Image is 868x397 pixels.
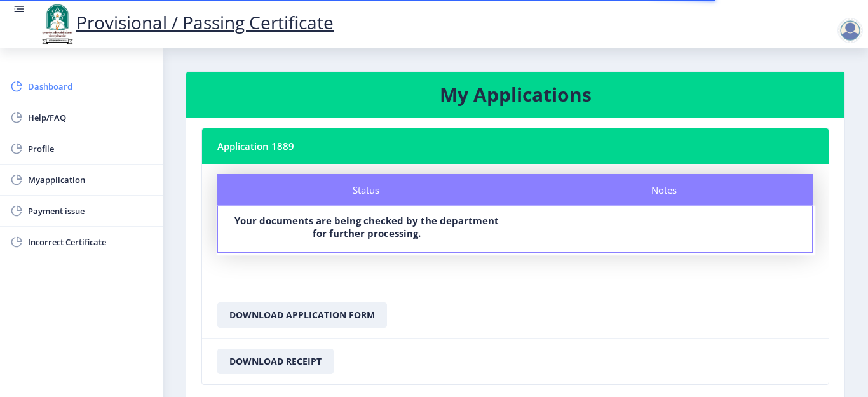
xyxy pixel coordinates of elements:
[234,214,499,239] b: Your documents are being checked by the department for further processing.
[38,10,334,34] a: Provisional / Passing Certificate
[217,302,387,328] button: Download Application Form
[28,172,153,187] span: Myapplication
[515,174,813,206] div: Notes
[28,110,153,125] span: Help/FAQ
[38,3,76,46] img: logo
[28,234,153,250] span: Incorrect Certificate
[202,128,829,164] nb-card-header: Application 1889
[28,79,153,94] span: Dashboard
[28,203,153,219] span: Payment issue
[28,141,153,156] span: Profile
[201,82,829,107] h3: My Applications
[217,174,515,206] div: Status
[217,349,334,374] button: Download Receipt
